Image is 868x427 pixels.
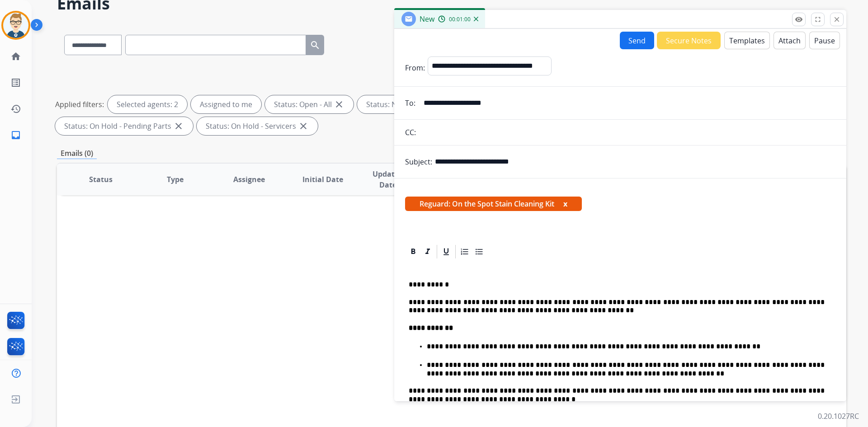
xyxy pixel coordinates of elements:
button: x [563,198,567,209]
mat-icon: search [310,40,321,51]
span: Assignee [233,174,265,185]
div: Bullet List [472,245,486,258]
div: Bold [406,245,420,258]
div: Status: On Hold - Pending Parts [55,117,193,135]
div: Assigned to me [191,95,261,113]
button: Pause [809,32,840,49]
p: Emails (0) [57,148,97,159]
mat-icon: inbox [10,130,21,141]
div: Ordered List [458,245,472,258]
div: Italic [421,245,434,258]
mat-icon: home [10,51,21,62]
span: Status [89,174,113,185]
mat-icon: close [298,121,309,131]
mat-icon: remove_red_eye [795,15,803,23]
p: 0.20.1027RC [818,411,859,422]
div: Status: On Hold - Servicers [197,117,318,135]
span: Initial Date [302,174,343,185]
span: Updated Date [368,169,409,190]
div: Status: New - Initial [357,95,453,113]
span: Type [167,174,184,185]
mat-icon: history [10,103,21,114]
mat-icon: close [833,15,841,23]
div: Selected agents: 2 [108,95,187,113]
mat-icon: list_alt [10,77,21,88]
p: Applied filters: [55,99,104,110]
p: From: [405,62,425,73]
button: Templates [724,32,770,49]
span: Reguard: On the Spot Stain Cleaning Kit [405,197,582,211]
mat-icon: fullscreen [814,15,822,23]
span: 00:01:00 [449,16,471,23]
button: Attach [774,32,806,49]
div: Underline [439,245,453,258]
p: Subject: [405,156,432,167]
mat-icon: close [173,121,184,131]
p: CC: [405,127,416,138]
button: Secure Notes [657,32,721,49]
span: New [420,14,434,24]
p: To: [405,98,415,108]
div: Status: Open - All [265,95,354,113]
mat-icon: close [334,99,344,110]
img: avatar [3,13,28,38]
button: Send [620,32,654,49]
